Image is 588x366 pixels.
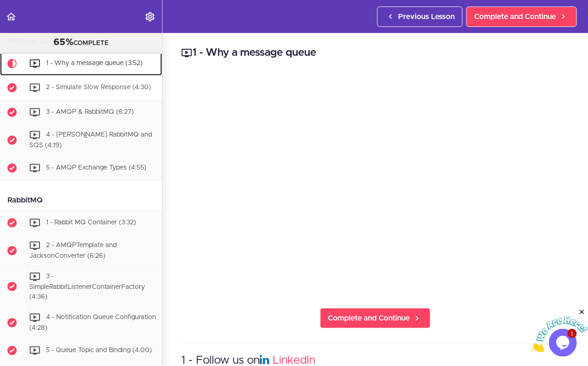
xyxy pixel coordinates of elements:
[46,347,152,353] span: 5 - Queue Topic and Binding (4:00)
[29,132,152,149] span: 4 - [PERSON_NAME] RabbitMQ and SQS (4:19)
[46,85,151,91] span: 2 - Simulate Slow Response (4:30)
[466,7,577,27] a: Complete and Continue
[530,308,588,352] iframe: chat widget
[46,109,134,116] span: 3 - AMQP & RabbitMQ (6:27)
[46,164,146,171] span: 5 - AMQP Exchange Types (4:55)
[12,37,150,49] div: COMPLETE
[29,242,117,259] span: 2 - AMQPTemplate and JacksonConverter (6:26)
[273,355,315,366] a: LinkedIn
[377,7,463,27] a: Previous Lesson
[29,273,145,300] span: 3 - SimpleRabbitListenerContainerFactory (4:36)
[6,11,17,22] svg: Back to course curriculum
[181,75,569,293] iframe: Video Player
[46,60,143,67] span: 1 - Why a message queue (3:52)
[144,11,156,22] svg: Settings Menu
[29,314,156,331] span: 4 - Notification Queue Configuration (4:28)
[474,11,556,22] span: Complete and Continue
[181,45,569,61] h2: 1 - Why a message queue
[320,308,431,328] a: Complete and Continue
[53,38,73,47] span: 65%
[398,11,455,22] span: Previous Lesson
[46,219,136,226] span: 1 - Rabbit MQ Container (3:32)
[328,313,410,324] span: Complete and Continue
